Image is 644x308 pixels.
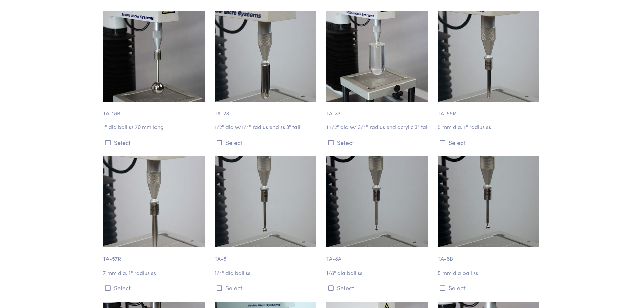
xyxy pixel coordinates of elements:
p: 1" dia ball ss 70 mm long [103,123,207,132]
p: TA-18B [103,102,207,118]
button: Select [438,282,541,293]
p: TA-33 [326,102,430,118]
p: 1/2" dia w/1/4" radius end ss 3" tall [215,123,318,132]
img: puncture_ta-57r_7mm_4.jpg [103,156,205,247]
button: Select [215,137,318,148]
p: TA-57R [103,247,207,263]
p: TA-55R [438,102,541,118]
img: rounded_ta-8a_eigth-inch-ball_2.jpg [326,156,428,247]
img: rounded_ta-8_quarter-inch-ball_3.jpg [215,156,316,247]
button: Select [438,137,541,148]
p: 5 mm dia ball ss [438,268,541,277]
button: Select [215,282,318,293]
img: rounded_ta-23_half-inch-ball_2.jpg [215,11,316,102]
p: 1/8" dia ball ss [326,268,430,277]
p: TA-8B [438,247,541,263]
button: Select [103,137,207,148]
p: 7 mm dia. 1" radius ss [103,268,207,277]
p: 1/4" dia ball ss [215,268,318,277]
img: rounded_ta-18b_1-inch-ball.jpg [103,11,205,102]
img: rounded_ta-8b_5mm-ball_2.jpg [438,156,539,247]
p: 1 1/2" dia w/ 3/4" radius end acrylic 3" tall [326,123,430,132]
p: TA-8A [326,247,430,263]
p: 5 mm dia. 1" radius ss [438,123,541,132]
img: rounded_ta-33_1-half-inch-ball.jpg [326,11,428,102]
button: Select [103,282,207,293]
p: TA-8 [215,247,318,263]
img: puncture_ta-55r_5mm_2.jpg [438,11,539,102]
button: Select [326,282,430,293]
button: Select [326,137,430,148]
p: TA-23 [215,102,318,118]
